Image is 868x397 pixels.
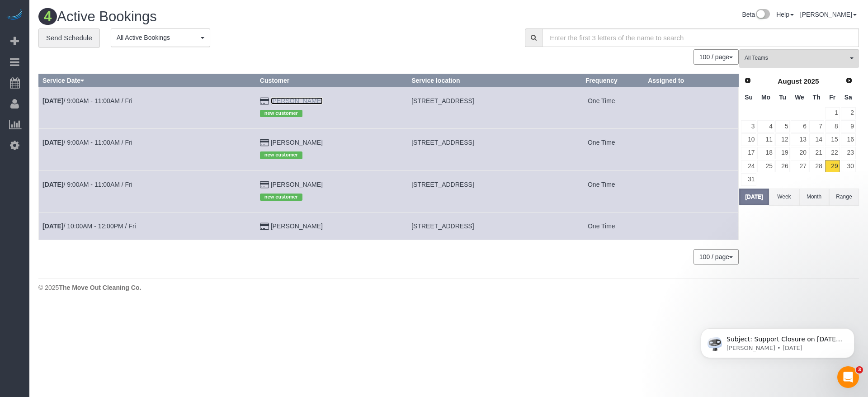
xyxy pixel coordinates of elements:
[843,75,855,87] a: Next
[825,107,840,119] a: 1
[408,170,559,212] td: Service location
[260,140,269,146] i: Credit Card Payment
[411,97,474,104] span: [STREET_ADDRESS]
[38,28,100,47] a: Send Schedule
[644,74,739,87] th: Assigned to
[741,147,756,159] a: 17
[256,74,407,87] th: Customer
[408,212,559,240] td: Service location
[260,182,269,188] i: Credit Card Payment
[845,77,853,84] span: Next
[39,74,256,87] th: Service Date
[644,170,739,212] td: Assigned to
[757,160,774,172] a: 25
[408,87,559,128] td: Service location
[694,249,739,265] nav: Pagination navigation
[741,75,754,87] a: Prev
[791,133,808,146] a: 13
[775,147,790,159] a: 19
[644,129,739,170] td: Assigned to
[411,222,474,230] span: [STREET_ADDRESS]
[741,120,756,132] a: 3
[776,11,794,18] a: Help
[803,77,819,85] span: 2025
[825,160,840,172] a: 29
[744,77,751,84] span: Prev
[856,366,863,373] span: 3
[42,139,63,146] b: [DATE]
[39,170,256,212] td: Schedule date
[745,54,848,62] span: All Teams
[813,94,821,101] span: Thursday
[825,147,840,159] a: 22
[779,94,786,101] span: Tuesday
[408,129,559,170] td: Service location
[271,139,323,146] a: [PERSON_NAME]
[271,222,323,230] a: [PERSON_NAME]
[42,181,63,188] b: [DATE]
[761,94,770,101] span: Monday
[800,11,857,18] a: [PERSON_NAME]
[644,87,739,128] td: Assigned to
[256,87,407,128] td: Customer
[829,189,859,205] button: Range
[42,97,132,104] a: [DATE]/ 9:00AM - 11:00AM / Fri
[809,160,824,172] a: 28
[559,170,644,212] td: Frequency
[411,181,474,188] span: [STREET_ADDRESS]
[408,74,559,87] th: Service location
[769,189,799,205] button: Week
[739,189,769,205] button: [DATE]
[38,283,859,292] div: © 2025
[644,212,739,240] td: Assigned to
[38,9,442,24] h1: Active Bookings
[841,147,856,159] a: 23
[271,97,323,104] a: [PERSON_NAME]
[841,133,856,146] a: 16
[741,133,756,146] a: 10
[260,98,269,104] i: Credit Card Payment
[809,133,824,146] a: 14
[411,139,474,146] span: [STREET_ADDRESS]
[111,28,210,47] button: All Active Bookings
[775,120,790,132] a: 5
[559,212,644,240] td: Frequency
[59,284,141,291] strong: The Move Out Cleaning Co.
[757,120,774,132] a: 4
[542,28,859,47] input: Enter the first 3 letters of the name to search
[39,129,256,170] td: Schedule date
[791,160,808,172] a: 27
[739,49,859,68] button: All Teams
[844,94,852,101] span: Saturday
[739,49,859,63] ol: All Teams
[42,139,132,146] a: [DATE]/ 9:00AM - 11:00AM / Fri
[837,366,859,388] iframe: Intercom live chat
[795,94,804,101] span: Wednesday
[39,212,256,240] td: Schedule date
[256,170,407,212] td: Customer
[757,133,774,146] a: 11
[829,94,835,101] span: Friday
[38,8,57,25] span: 4
[741,160,756,172] a: 24
[693,49,739,65] button: 100 / page
[809,147,824,159] a: 21
[559,129,644,170] td: Frequency
[825,120,840,132] a: 8
[256,212,407,240] td: Customer
[755,9,770,21] img: New interface
[260,223,269,230] i: Credit Card Payment
[799,189,829,205] button: Month
[42,181,132,188] a: [DATE]/ 9:00AM - 11:00AM / Fri
[260,151,302,159] span: new customer
[42,97,63,104] b: [DATE]
[841,120,856,132] a: 9
[260,194,302,201] span: new customer
[42,222,136,230] a: [DATE]/ 10:00AM - 12:00PM / Fri
[42,222,63,230] b: [DATE]
[841,160,856,172] a: 30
